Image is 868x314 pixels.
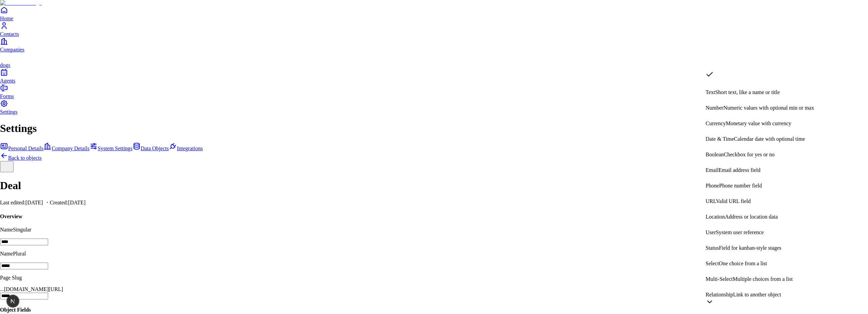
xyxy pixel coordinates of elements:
[716,229,764,235] span: System user reference
[706,198,716,204] span: URL
[719,183,762,188] span: Phone number field
[718,167,761,173] span: Email address field
[706,105,723,111] span: Number
[706,261,719,266] span: Select
[706,276,733,282] span: Multi-Select
[706,292,733,297] span: Relationship
[706,183,719,188] span: Phone
[706,89,715,95] span: Text
[706,120,726,126] span: Currency
[706,245,719,251] span: Status
[733,276,793,282] span: Multiple choices from a list
[706,152,724,157] span: Boolean
[715,89,780,95] span: Short text, like a name or title
[706,136,734,142] span: Date & Time
[719,245,781,251] span: Field for kanban-style stages
[719,261,767,266] span: One choice from a list
[706,167,718,173] span: Email
[716,198,751,204] span: Valid URL field
[706,229,716,235] span: User
[706,214,725,220] span: Location
[733,292,781,297] span: Link to another object
[726,120,791,126] span: Monetary value with currency
[724,152,774,157] span: Checkbox for yes or no
[725,214,778,220] span: Address or location data
[723,105,814,111] span: Numeric values with optional min or max
[734,136,805,142] span: Calendar date with optional time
